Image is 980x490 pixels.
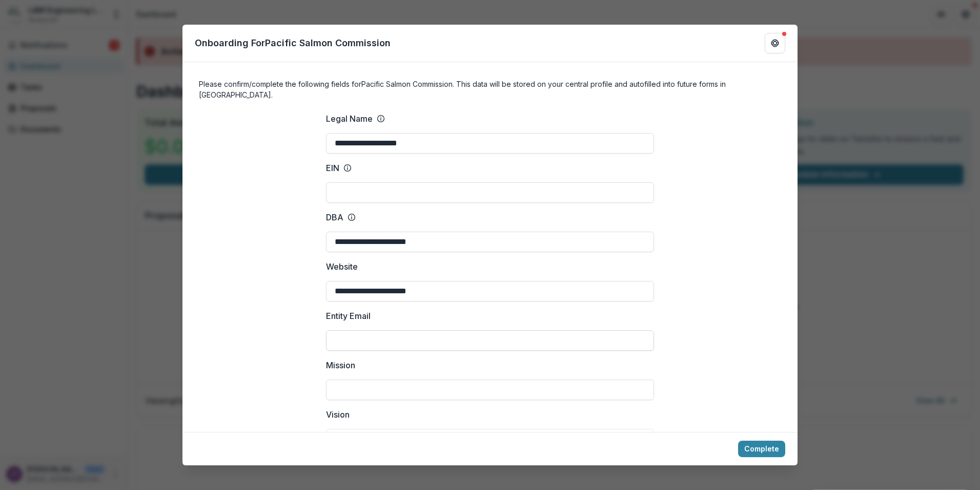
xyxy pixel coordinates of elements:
[326,162,339,174] p: EIN
[195,36,391,50] p: Onboarding For Pacific Salmon Commission
[738,441,785,457] button: Complete
[326,112,373,125] p: Legal Name
[326,211,343,223] p: DBA
[765,33,785,53] button: Get Help
[326,408,350,421] p: Vision
[326,359,355,371] p: Mission
[326,260,358,273] p: Website
[326,310,371,322] p: Entity Email
[199,79,781,100] h4: Please confirm/complete the following fields for Pacific Salmon Commission . This data will be st...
